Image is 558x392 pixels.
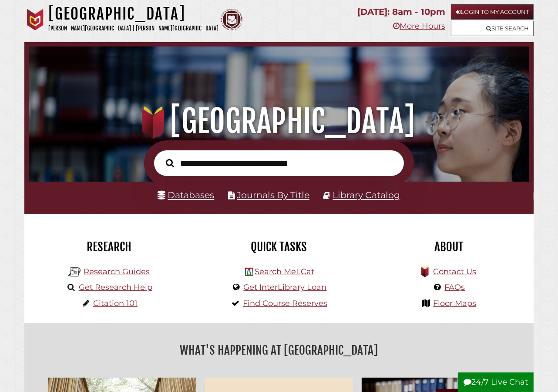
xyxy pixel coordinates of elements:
[24,9,46,30] img: Calvin University
[244,282,327,292] a: Get InterLibrary Loan
[370,239,527,254] h2: About
[93,299,138,308] a: Citation 101
[48,23,218,33] p: [PERSON_NAME][GEOGRAPHIC_DATA] | [PERSON_NAME][GEOGRAPHIC_DATA]
[161,156,178,169] button: Search
[451,4,534,20] a: Login to My Account
[37,102,521,140] h1: [GEOGRAPHIC_DATA]
[68,266,81,279] img: Hekman Library Logo
[31,239,188,254] h2: Research
[451,21,534,36] a: Site Search
[201,239,357,254] h2: Quick Tasks
[434,299,477,308] a: Floor Maps
[48,4,218,23] h1: [GEOGRAPHIC_DATA]
[333,189,400,200] a: Library Catalog
[237,189,309,200] a: Journals By Title
[445,282,465,292] a: FAQs
[158,189,215,200] a: Databases
[255,267,314,276] a: Search MeLCat
[357,4,445,20] p: [DATE]: 8am - 10pm
[31,340,527,360] h2: What's Happening at [GEOGRAPHIC_DATA]
[166,159,174,168] i: Search
[84,267,150,276] a: Research Guides
[243,299,327,308] a: Find Course Reserves
[79,282,152,292] a: Get Research Help
[433,267,476,276] a: Contact Us
[245,268,253,276] img: Hekman Library Logo
[221,9,242,30] img: Calvin Theological Seminary
[393,21,445,31] a: More Hours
